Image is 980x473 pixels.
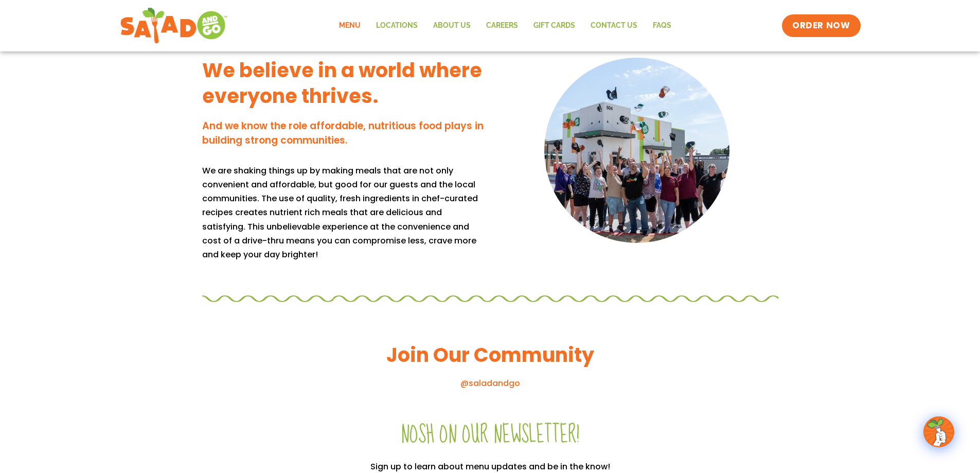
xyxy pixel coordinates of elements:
div: Page 2 [202,164,485,261]
a: Locations [368,14,425,38]
a: Contact Us [583,14,645,38]
nav: Menu [331,14,679,38]
a: ORDER NOW [782,14,860,37]
a: Careers [478,14,526,38]
h4: And we know the role affordable, nutritious food plays in building strong communities. [202,119,485,148]
h3: Join Our Community [202,342,778,367]
img: new-SAG-logo-768×292 [120,5,228,46]
a: Menu [331,14,368,38]
h2: Nosh on our newsletter! [202,421,778,449]
h3: We believe in a world where everyone thrives. [202,58,485,109]
a: FAQs [645,14,679,38]
span: ORDER NOW [792,20,850,32]
img: wpChatIcon [924,417,953,446]
a: About Us [425,14,478,38]
a: GIFT CARDS [526,14,583,38]
p: We are shaking things up by making meals that are not only convenient and affordable, but good fo... [202,164,485,261]
img: DSC02078 copy [544,58,729,243]
a: @saladandgo [460,377,520,389]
